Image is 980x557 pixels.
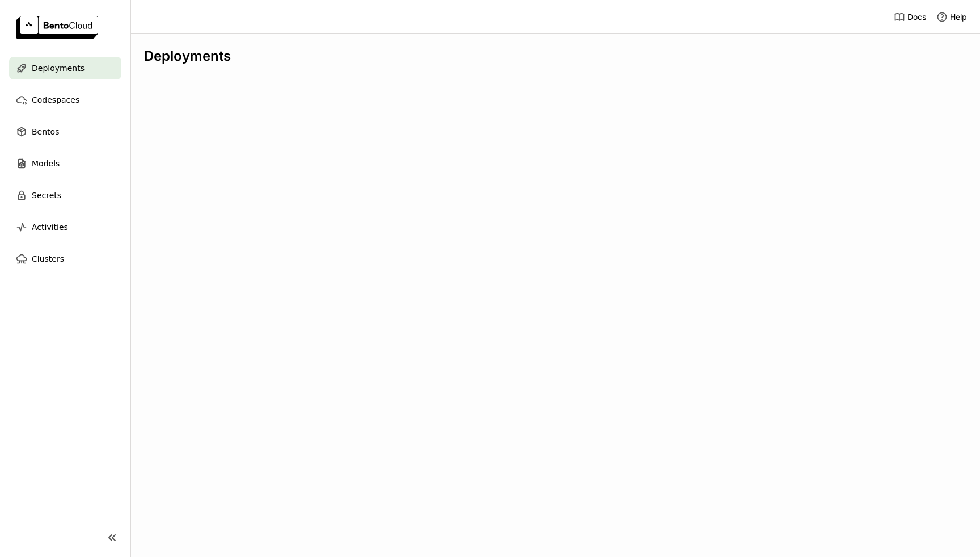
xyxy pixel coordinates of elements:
[9,216,121,238] a: Activities
[894,11,926,23] a: Docs
[144,48,966,65] div: Deployments
[9,184,121,207] a: Secrets
[9,120,121,143] a: Bentos
[9,152,121,175] a: Models
[950,12,967,22] span: Help
[32,125,59,139] span: Bentos
[32,220,68,234] span: Activities
[9,248,121,270] a: Clusters
[32,157,60,170] span: Models
[32,252,64,266] span: Clusters
[32,189,61,202] span: Secrets
[32,93,79,107] span: Codespaces
[907,12,926,22] span: Docs
[936,11,967,23] div: Help
[16,16,98,39] img: logo
[32,61,85,75] span: Deployments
